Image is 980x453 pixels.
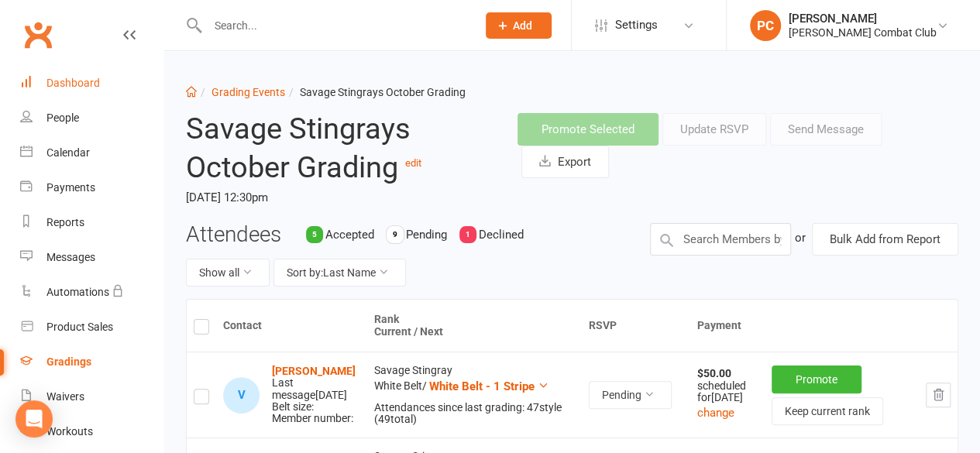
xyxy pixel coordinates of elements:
[772,397,883,425] button: Keep current rank
[46,390,84,403] div: Waivers
[750,10,781,41] div: PC
[486,12,552,39] button: Add
[479,228,524,242] span: Declined
[795,223,806,252] div: or
[186,113,494,184] h2: Savage Stingrays October Grading
[789,26,937,39] div: [PERSON_NAME] Combat Club
[582,300,690,352] th: RSVP
[211,86,285,98] a: Grading Events
[615,8,658,43] span: Settings
[406,228,447,242] span: Pending
[46,77,100,89] div: Dashboard
[273,259,406,287] button: Sort by:Last Name
[186,223,281,247] h3: Attendees
[216,300,367,352] th: Contact
[46,321,113,333] div: Product Sales
[20,101,163,136] a: People
[697,367,731,379] strong: $50.00
[789,12,937,26] div: [PERSON_NAME]
[20,275,163,310] a: Automations
[20,205,163,240] a: Reports
[46,181,95,194] div: Payments
[46,112,79,124] div: People
[459,226,476,243] div: 1
[772,365,861,393] button: Promote
[15,400,53,438] div: Open Intercom Messenger
[46,146,90,159] div: Calendar
[272,377,360,401] div: Last message [DATE]
[203,15,466,36] input: Search...
[589,381,672,409] button: Pending
[19,15,57,54] a: Clubworx
[405,157,421,169] a: edit
[20,414,163,449] a: Workouts
[20,240,163,275] a: Messages
[20,66,163,101] a: Dashboard
[20,345,163,379] a: Gradings
[20,310,163,345] a: Product Sales
[697,368,757,403] div: scheduled for [DATE]
[20,136,163,170] a: Calendar
[46,355,91,368] div: Gradings
[20,379,163,414] a: Waivers
[46,286,109,298] div: Automations
[272,365,360,425] div: Belt size: Member number:
[367,352,582,438] td: Savage Stingray White Belt /
[186,184,494,211] time: [DATE] 12:30pm
[374,402,575,426] div: Attendances since last grading: 47 style ( 49 total)
[325,228,374,242] span: Accepted
[367,300,582,352] th: Rank Current / Next
[285,84,466,101] li: Savage Stingrays October Grading
[513,19,532,32] span: Add
[690,300,958,352] th: Payment
[46,216,84,228] div: Reports
[697,403,734,422] button: change
[186,259,270,287] button: Show all
[387,226,404,243] div: 9
[650,223,791,256] input: Search Members by name
[46,425,93,438] div: Workouts
[20,170,163,205] a: Payments
[272,365,356,377] a: [PERSON_NAME]
[46,251,95,263] div: Messages
[223,377,260,414] div: Viraaj singh bhullar
[306,226,323,243] div: 5
[429,379,535,393] span: White Belt - 1 Stripe
[812,223,958,256] button: Bulk Add from Report
[521,146,609,178] button: Export
[429,377,549,396] button: White Belt - 1 Stripe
